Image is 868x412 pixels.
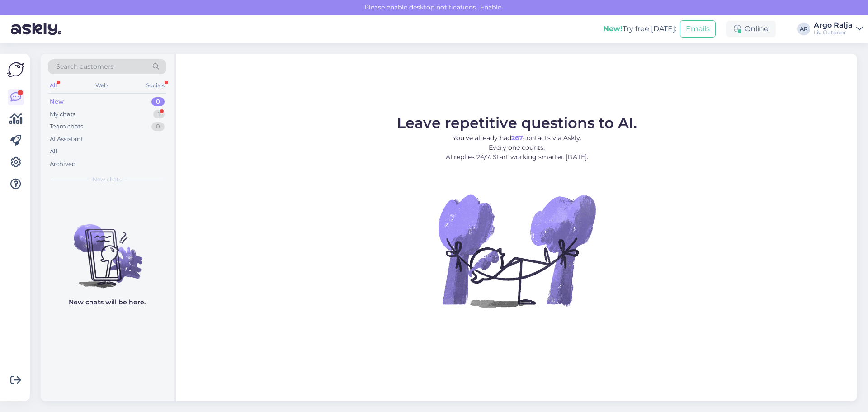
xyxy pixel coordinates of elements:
[93,175,122,184] span: New chats
[151,122,165,131] div: 0
[69,298,146,307] p: New chats will be here.
[726,21,776,37] div: Online
[814,22,853,29] div: Argo Ralja
[50,135,83,144] div: AI Assistant
[397,114,637,132] span: Leave repetitive questions to AI.
[603,24,676,34] div: Try free [DATE]:
[50,122,83,131] div: Team chats
[397,133,637,162] p: You’ve already had contacts via Askly. Every one counts. AI replies 24/7. Start working smarter [...
[41,208,174,289] img: No chats
[797,23,810,35] div: AR
[7,61,24,78] img: Askly Logo
[48,80,58,91] div: All
[50,160,76,169] div: Archived
[814,22,863,36] a: Argo RaljaLiv Outdoor
[680,20,716,38] button: Emails
[50,110,75,119] div: My chats
[814,29,853,36] div: Liv Outdoor
[50,97,64,106] div: New
[151,97,165,106] div: 0
[94,80,109,91] div: Web
[144,80,166,91] div: Socials
[153,110,165,119] div: 1
[603,24,623,33] b: New!
[50,147,57,156] div: All
[477,3,504,11] span: Enable
[56,62,113,71] span: Search customers
[511,134,523,142] b: 267
[435,169,598,332] img: No Chat active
